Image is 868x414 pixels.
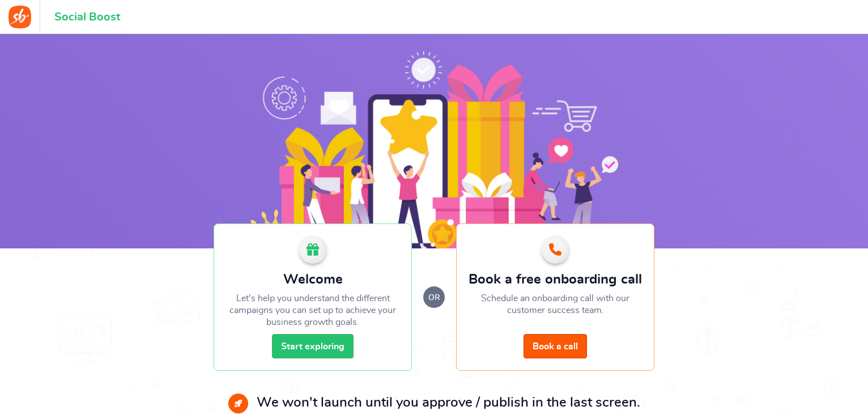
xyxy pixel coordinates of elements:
iframe: LiveChat chat widget [820,366,868,414]
a: Book a call [524,334,587,358]
small: or [423,286,445,308]
h1: Social Boost [54,11,120,23]
h2: Book a free onboarding call [468,272,643,287]
img: Social Boost [250,51,618,248]
img: Social Boost [8,6,31,28]
span: Let's help you understand the different campaigns you can set up to achieve your business growth ... [229,294,396,327]
a: Start exploring [272,334,354,358]
h2: Welcome [225,272,400,287]
span: Schedule an onboarding call with our customer success team. [481,294,629,315]
p: We won't launch until you approve / publish in the last screen. [257,394,640,413]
